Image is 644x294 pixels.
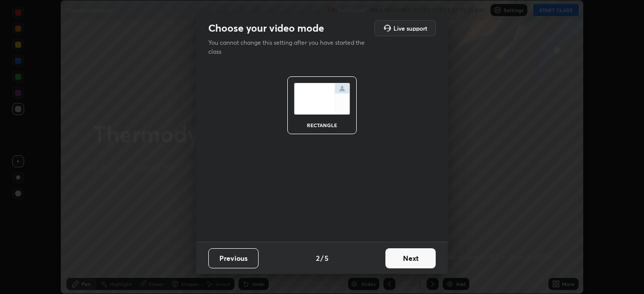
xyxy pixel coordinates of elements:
[302,123,342,128] div: rectangle
[208,22,324,35] h2: Choose your video mode
[294,83,350,115] img: normalScreenIcon.ae25ed63.svg
[385,248,436,268] button: Next
[325,253,329,263] h4: 5
[208,38,371,56] p: You cannot change this setting after you have started the class
[316,253,319,263] h4: 2
[320,253,324,263] h4: /
[208,248,259,268] button: Previous
[393,25,427,31] h5: Live support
